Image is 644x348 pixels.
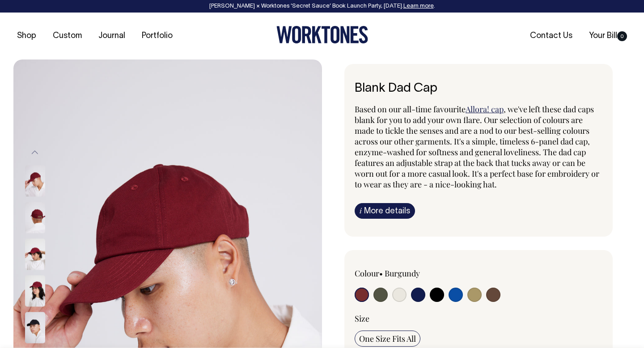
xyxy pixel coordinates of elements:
img: burgundy [25,166,45,197]
img: black [25,312,45,344]
a: Contact Us [526,29,576,43]
a: Allora! cap [466,104,504,115]
a: Journal [95,29,129,43]
a: Custom [49,29,85,43]
input: One Size Fits All [355,331,420,347]
a: Your Bill0 [585,29,631,43]
h6: Blank Dad Cap [355,82,602,96]
div: Colour [355,268,454,279]
a: Shop [13,29,40,43]
div: [PERSON_NAME] × Worktones ‘Secret Sauce’ Book Launch Party, [DATE]. . [9,3,635,9]
label: Burgundy [385,268,420,279]
span: 0 [617,31,627,41]
span: • [379,268,383,279]
img: burgundy [25,202,45,233]
span: One Size Fits All [359,333,416,344]
span: Based on our all-time favourite [355,104,466,115]
img: burgundy [25,276,45,307]
img: burgundy [25,239,45,270]
button: Previous [28,143,42,163]
a: Learn more [403,4,434,9]
div: Size [355,313,602,324]
a: iMore details [355,203,415,219]
span: , we've left these dad caps blank for you to add your own flare. Our selection of colours are mad... [355,104,599,190]
a: Portfolio [138,29,176,43]
span: i [360,206,362,215]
